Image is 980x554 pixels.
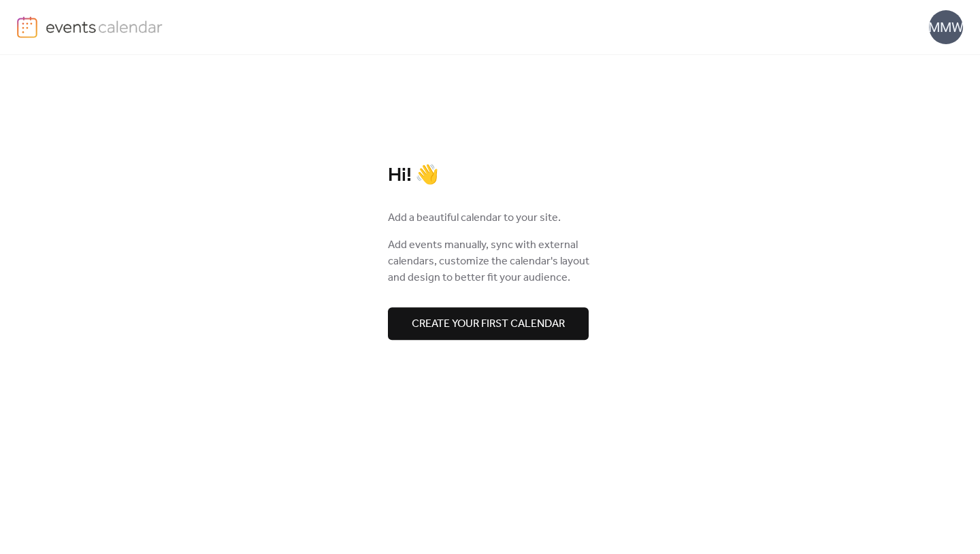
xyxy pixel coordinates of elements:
[17,16,37,38] img: logo
[388,237,592,286] span: Add events manually, sync with external calendars, customize the calendar's layout and design to ...
[388,307,589,340] button: Create your first calendar
[388,164,592,188] div: Hi! 👋
[46,16,163,37] img: logo-type
[412,316,565,332] span: Create your first calendar
[929,10,963,44] div: MMW
[388,210,561,226] span: Add a beautiful calendar to your site.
